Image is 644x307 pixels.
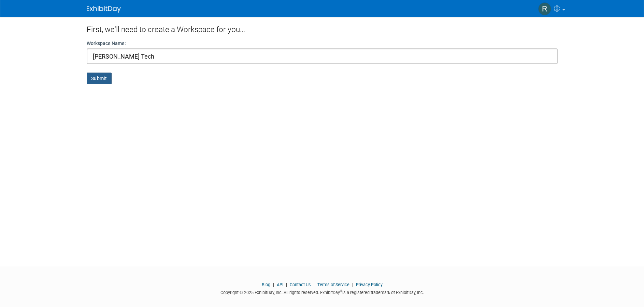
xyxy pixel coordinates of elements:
a: Blog [262,282,270,287]
label: Workspace Name: [87,40,126,47]
div: First, we'll need to create a Workspace for you... [87,17,558,40]
img: Rachel Corsaro [538,2,551,15]
button: Submit [87,73,112,84]
input: Name of your organization [87,48,558,64]
a: Privacy Policy [356,282,383,287]
span: | [312,282,316,287]
a: Contact Us [290,282,311,287]
span: | [284,282,289,287]
img: ExhibitDay [87,6,121,13]
a: API [277,282,283,287]
span: | [271,282,276,287]
span: | [350,282,355,287]
sup: ® [340,289,342,293]
a: Terms of Service [317,282,349,287]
